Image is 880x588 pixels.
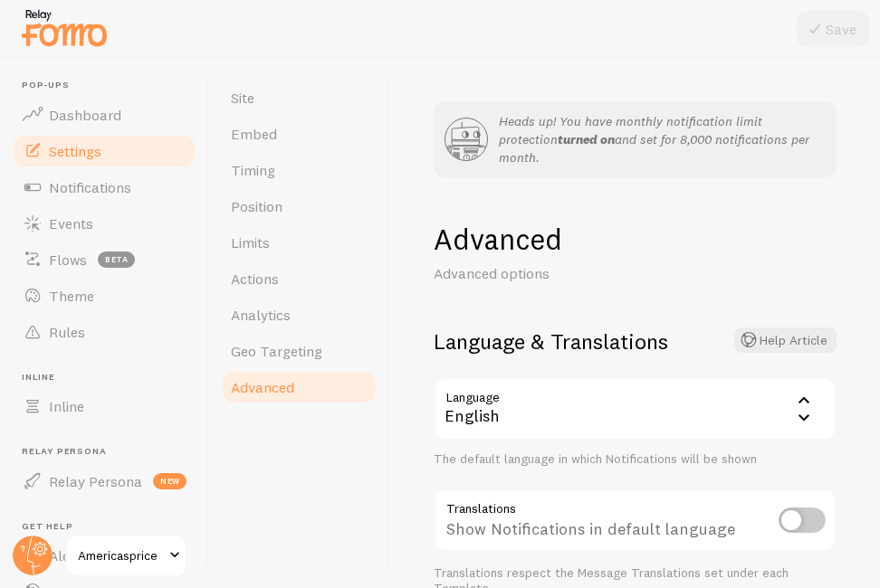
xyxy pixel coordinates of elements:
p: Heads up! You have monthly notification limit protection and set for 8,000 notifications per month. [499,112,826,166]
a: Analytics [220,297,378,333]
a: Dashboard [11,97,197,133]
span: Relay Persona [22,446,197,458]
a: Flows beta [11,242,197,278]
h1: Advanced [434,221,837,258]
a: Actions [220,261,378,297]
div: English [434,377,837,441]
span: Flows [49,251,87,269]
a: Americasprice [65,534,187,577]
a: Limits [220,224,378,261]
span: Analytics [231,306,291,324]
button: Help Article [734,327,837,353]
span: Settings [49,142,101,160]
a: Embed [220,116,378,152]
span: Get Help [22,521,197,533]
a: Timing [220,152,378,188]
a: Site [220,80,378,116]
span: Events [49,214,93,232]
span: Americasprice [78,545,164,566]
a: Notifications [11,169,197,205]
a: Inline [11,388,197,424]
a: Rules [11,314,197,350]
span: Site [231,89,254,107]
a: Events [11,205,197,242]
span: Limits [231,233,270,251]
img: fomo-relay-logo-orange.svg [19,5,110,51]
span: Inline [49,397,84,415]
span: Notifications [49,178,131,196]
div: Show Notifications in default language [434,488,837,555]
span: Actions [231,270,279,288]
a: Geo Targeting [220,333,378,369]
a: Settings [11,133,197,169]
span: Position [231,197,282,215]
div: The default language in which Notifications will be shown [434,451,837,468]
span: Geo Targeting [231,342,322,360]
span: Inline [22,372,197,384]
span: Relay Persona [49,472,142,490]
p: Advanced options [434,263,837,284]
span: Advanced [231,378,294,396]
strong: turned on [558,131,615,147]
span: Embed [231,125,277,143]
span: Theme [49,287,94,305]
a: Theme [11,278,197,314]
span: Pop-ups [22,80,197,91]
h2: Language & Translations [434,327,837,356]
span: Dashboard [49,106,121,124]
a: Relay Persona new [11,463,197,499]
a: Position [220,188,378,224]
span: new [153,473,187,489]
span: beta [98,251,135,268]
span: Rules [49,323,85,341]
span: Timing [231,161,275,179]
a: Advanced [220,369,378,405]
